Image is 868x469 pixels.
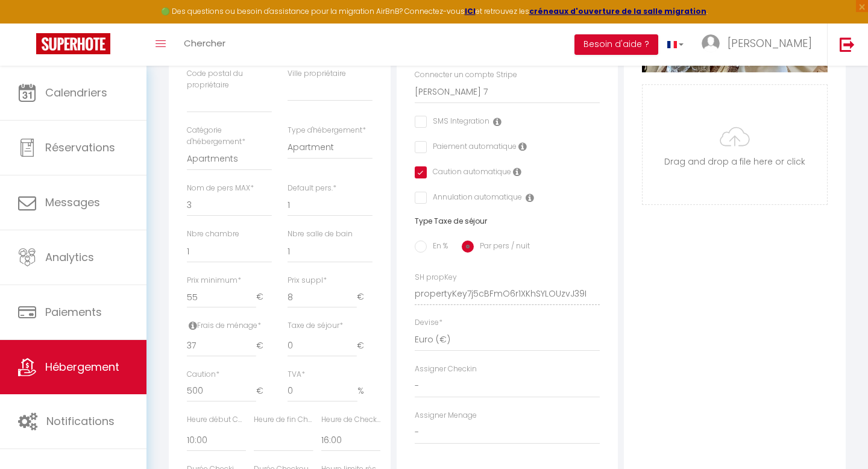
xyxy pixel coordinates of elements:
label: Code postal du propriétaire [187,68,272,91]
span: € [357,335,373,357]
label: Par pers / nuit [474,241,530,254]
span: Paiements [45,304,102,319]
h6: Type Taxe de séjour [415,217,600,225]
label: Heure de Checkout [321,414,380,426]
span: % [357,380,373,402]
a: Chercher [175,24,234,66]
a: ... [PERSON_NAME] [693,24,827,66]
label: Nbre chambre [187,228,239,240]
label: Catégorie d'hébergement [187,125,272,148]
label: Frais de ménage [187,320,261,332]
span: Messages [45,195,100,210]
img: Super Booking [36,33,110,54]
span: Calendriers [45,85,107,100]
label: Prix suppl [288,275,327,286]
a: créneaux d'ouverture de la salle migration [529,6,706,16]
img: ... [702,34,720,52]
i: Frais de ménage [189,321,197,330]
span: € [256,286,272,308]
span: [PERSON_NAME] [728,36,812,51]
label: Connecter un compte Stripe [415,69,517,81]
button: Besoin d'aide ? [574,34,658,55]
span: Analytics [45,250,94,265]
span: € [256,335,272,357]
label: Devise [415,317,442,329]
span: Réservations [45,140,115,155]
label: Caution automatique [427,166,511,180]
label: Assigner Menage [415,410,477,421]
label: Assigner Checkin [415,364,477,375]
label: Type d'hébergement [288,125,366,136]
label: Paiement automatique [427,141,517,154]
label: Heure début Checkin [187,414,246,426]
label: Taxe de séjour [288,320,343,332]
label: SH propKey [415,272,457,283]
label: Ville propriétaire [288,68,346,80]
label: Default pers. [288,183,336,194]
label: Caution [187,369,219,380]
label: Nbre salle de bain [288,228,353,240]
img: logout [840,37,855,52]
label: TVA [288,369,305,380]
span: € [357,286,373,308]
span: Chercher [184,37,225,49]
span: € [256,380,272,402]
label: Nom de pers MAX [187,183,254,194]
span: Hébergement [45,359,119,374]
button: Ouvrir le widget de chat LiveChat [10,5,46,41]
label: Heure de fin Checkin [254,414,313,426]
label: En % [427,241,448,254]
label: Prix minimum [187,275,241,286]
a: ICI [465,6,476,16]
span: Notifications [46,414,115,429]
